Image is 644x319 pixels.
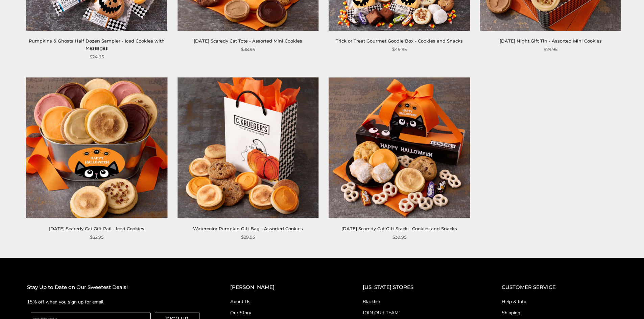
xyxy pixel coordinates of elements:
[230,309,336,316] a: Our Story
[230,283,336,292] h2: [PERSON_NAME]
[194,38,302,44] a: [DATE] Scaredy Cat Tote - Assorted Mini Cookies
[27,298,203,306] p: 15% off when you sign up for email
[26,77,167,218] img: Halloween Scaredy Cat Gift Pail - Iced Cookies
[363,298,475,305] a: Blacklick
[500,38,602,44] a: [DATE] Night Gift Tin - Assorted Mini Cookies
[90,53,104,60] span: $24.95
[177,77,318,218] img: Watercolor Pumpkin Gift Bag - Assorted Cookies
[27,283,203,292] h2: Stay Up to Date on Our Sweetest Deals!
[90,234,103,241] span: $32.95
[329,77,470,218] img: Halloween Scaredy Cat Gift Stack - Cookies and Snacks
[241,46,255,53] span: $38.95
[363,283,475,292] h2: [US_STATE] STORES
[392,234,406,241] span: $39.95
[502,283,617,292] h2: CUSTOMER SERVICE
[49,226,144,231] a: [DATE] Scaredy Cat Gift Pail - Iced Cookies
[336,38,463,44] a: Trick or Treat Gourmet Goodie Box - Cookies and Snacks
[341,226,457,231] a: [DATE] Scaredy Cat Gift Stack - Cookies and Snacks
[502,309,617,316] a: Shipping
[544,46,557,53] span: $29.95
[392,46,407,53] span: $49.95
[363,309,475,316] a: JOIN OUR TEAM!
[241,234,255,241] span: $29.95
[29,38,165,51] a: Pumpkins & Ghosts Half Dozen Sampler - Iced Cookies with Messages
[502,298,617,305] a: Help & Info
[5,293,70,314] iframe: Sign Up via Text for Offers
[193,226,303,231] a: Watercolor Pumpkin Gift Bag - Assorted Cookies
[230,298,336,305] a: About Us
